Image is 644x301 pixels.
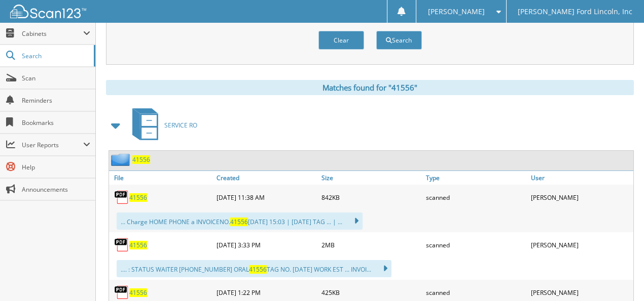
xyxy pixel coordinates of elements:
a: 41556 [132,155,150,164]
span: Reminders [22,96,90,105]
img: PDF.png [114,285,129,300]
span: Scan [22,74,90,82]
span: [PERSON_NAME] [428,9,485,15]
div: 2MB [319,235,424,255]
a: File [109,171,214,185]
span: 41556 [230,218,248,226]
div: scanned [423,187,528,207]
div: [DATE] 11:38 AM [214,187,319,207]
img: PDF.png [114,237,129,252]
div: Matches found for "41556" [106,80,634,95]
div: ... Charge HOME PHONE a INVOICENO. [DATE] 15:03 | [DATE] TAG ... | ... [117,212,363,230]
a: Created [214,171,319,185]
div: [PERSON_NAME] [528,235,633,255]
a: 41556 [129,193,147,202]
span: User Reports [22,141,83,149]
div: .... : STATUS WAITER [PHONE_NUMBER] ORAL TAG NO. [DATE] WORK EST ... INVOI... [117,260,391,277]
div: 842KB [319,187,424,207]
img: PDF.png [114,190,129,205]
iframe: Chat Widget [593,252,644,301]
a: Type [423,171,528,185]
button: Search [376,31,422,50]
span: [PERSON_NAME] Ford Lincoln, Inc [518,9,632,15]
div: scanned [423,235,528,255]
span: Cabinets [22,29,83,38]
span: Bookmarks [22,118,90,127]
div: [PERSON_NAME] [528,187,633,207]
a: Size [319,171,424,185]
a: 41556 [129,288,147,297]
div: [DATE] 3:33 PM [214,235,319,255]
a: SERVICE RO [126,105,197,145]
a: User [528,171,633,185]
span: Search [22,52,89,60]
img: folder2.png [111,153,132,166]
span: Help [22,163,90,171]
button: Clear [318,31,364,50]
img: scan123-logo-white.svg [10,5,86,18]
a: 41556 [129,241,147,249]
span: 41556 [249,265,267,274]
span: Announcements [22,185,90,194]
span: SERVICE RO [164,121,197,130]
